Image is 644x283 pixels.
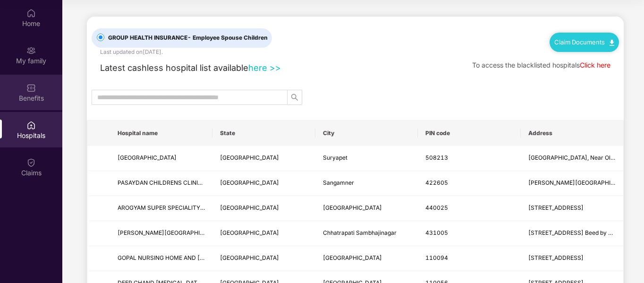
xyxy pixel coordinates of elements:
[220,154,279,161] span: [GEOGRAPHIC_DATA]
[100,48,163,57] div: Last updated on [DATE] .
[528,204,584,211] span: [STREET_ADDRESS]
[187,34,268,41] span: - Employee Spouse Children
[323,254,382,261] span: [GEOGRAPHIC_DATA]
[521,196,623,221] td: 34, Sita Nagar, Wardha Road
[212,196,315,221] td: Maharashtra
[521,221,623,246] td: Plot No.11 Sarve No.3/4 Beed by pass Satara parisar Mustafabad, Amdar Road Satara Parisar Session...
[118,229,357,236] span: [PERSON_NAME][GEOGRAPHIC_DATA] Arthroscopy & Orthopedic Superspeciality Center
[212,246,315,271] td: Delhi
[580,61,610,69] a: Click here
[521,120,623,146] th: Address
[315,221,418,246] td: Chhatrapati Sambhajinagar
[418,120,520,146] th: PIN code
[110,246,212,271] td: GOPAL NURSING HOME AND EYE HOSPITAL
[212,171,315,196] td: Maharashtra
[26,158,36,167] img: svg+xml;base64,PHN2ZyBpZD0iQ2xhaW0iIHhtbG5zPSJodHRwOi8vd3d3LnczLm9yZy8yMDAwL3N2ZyIgd2lkdGg9IjIwIi...
[425,254,448,261] span: 110094
[220,254,279,261] span: [GEOGRAPHIC_DATA]
[323,204,382,211] span: [GEOGRAPHIC_DATA]
[425,154,448,161] span: 508213
[118,154,177,161] span: [GEOGRAPHIC_DATA]
[220,179,279,186] span: [GEOGRAPHIC_DATA]
[220,229,279,236] span: [GEOGRAPHIC_DATA]
[118,179,262,186] span: PASAYDAN CHILDRENS CLINIC AND NURSING HOME
[323,229,397,236] span: Chhatrapati Sambhajinagar
[521,146,623,171] td: Lane Beside MNR Hotel, Near Old Hero Honda Showroom MG Rd
[521,171,623,196] td: TAJANE MALA NAVIN NAGAR ROAD,
[248,62,281,73] a: here >>
[315,196,418,221] td: Nagpur
[118,129,205,137] span: Hospital name
[521,246,623,271] td: B-1, Jyoti Nagar, Loni Road
[110,146,212,171] td: NEO CHILDRENS HOSPITAL
[425,179,448,186] span: 422605
[528,129,616,137] span: Address
[26,9,36,18] img: svg+xml;base64,PHN2ZyBpZD0iSG9tZSIgeG1sbnM9Imh0dHA6Ly93d3cudzMub3JnLzIwMDAvc3ZnIiB3aWR0aD0iMjAiIG...
[425,229,448,236] span: 431005
[110,221,212,246] td: Shri Swami Samarth Hospital Arthroscopy & Orthopedic Superspeciality Center
[118,204,229,211] span: AROGYAM SUPER SPECIALITY HOSPITAL
[212,120,315,146] th: State
[287,90,302,105] button: search
[26,46,36,55] img: svg+xml;base64,PHN2ZyB3aWR0aD0iMjAiIGhlaWdodD0iMjAiIHZpZXdCb3g9IjAgMCAyMCAyMCIgZmlsbD0ibm9uZSIgeG...
[118,254,256,261] span: GOPAL NURSING HOME AND [GEOGRAPHIC_DATA]
[425,204,448,211] span: 440025
[315,120,418,146] th: City
[26,120,36,130] img: svg+xml;base64,PHN2ZyBpZD0iSG9zcGl0YWxzIiB4bWxucz0iaHR0cDovL3d3dy53My5vcmcvMjAwMC9zdmciIHdpZHRoPS...
[323,179,354,186] span: Sangamner
[288,94,302,101] span: search
[315,246,418,271] td: New Delhi
[220,204,279,211] span: [GEOGRAPHIC_DATA]
[323,154,347,161] span: Suryapet
[100,62,248,73] span: Latest cashless hospital list available
[610,40,614,46] img: svg+xml;base64,PHN2ZyB4bWxucz0iaHR0cDovL3d3dy53My5vcmcvMjAwMC9zdmciIHdpZHRoPSIxMC40IiBoZWlnaHQ9Ij...
[212,146,315,171] td: Andhra Pradesh
[212,221,315,246] td: Maharashtra
[472,61,580,69] span: To access the blacklisted hospitals
[110,196,212,221] td: AROGYAM SUPER SPECIALITY HOSPITAL
[110,120,212,146] th: Hospital name
[315,146,418,171] td: Suryapet
[26,83,36,93] img: svg+xml;base64,PHN2ZyBpZD0iQmVuZWZpdHMiIHhtbG5zPSJodHRwOi8vd3d3LnczLm9yZy8yMDAwL3N2ZyIgd2lkdGg9Ij...
[104,34,271,43] span: GROUP HEALTH INSURANCE
[110,171,212,196] td: PASAYDAN CHILDRENS CLINIC AND NURSING HOME
[528,254,584,261] span: [STREET_ADDRESS]
[554,38,614,46] a: Claim Documents
[315,171,418,196] td: Sangamner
